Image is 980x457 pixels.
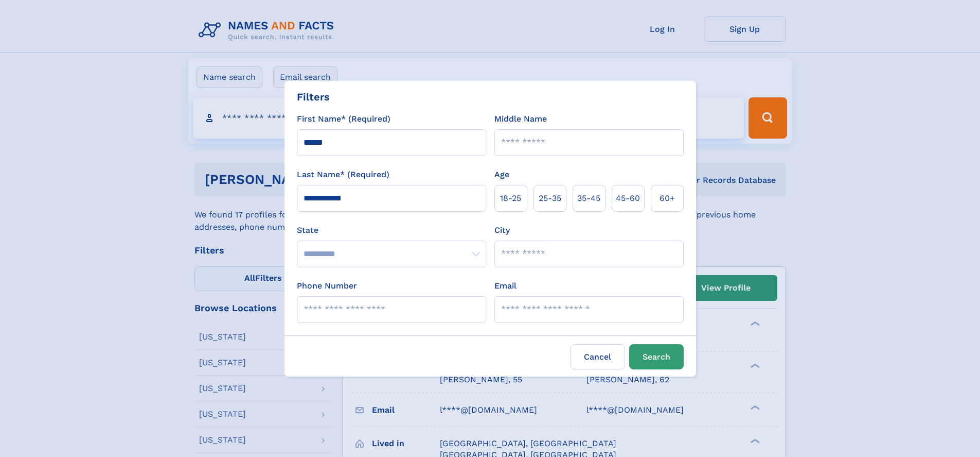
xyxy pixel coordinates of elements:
[500,192,521,205] span: 18‑25
[297,224,486,236] label: State
[297,113,390,125] label: First Name* (Required)
[297,280,357,292] label: Phone Number
[494,168,509,181] label: Age
[577,192,600,205] span: 35‑45
[297,168,389,181] label: Last Name* (Required)
[297,89,330,105] div: Filters
[660,192,675,205] span: 60+
[494,224,510,236] label: City
[494,280,516,292] label: Email
[494,113,547,125] label: Middle Name
[571,344,625,369] label: Cancel
[539,192,561,205] span: 25‑35
[616,192,640,205] span: 45‑60
[629,344,684,369] button: Search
